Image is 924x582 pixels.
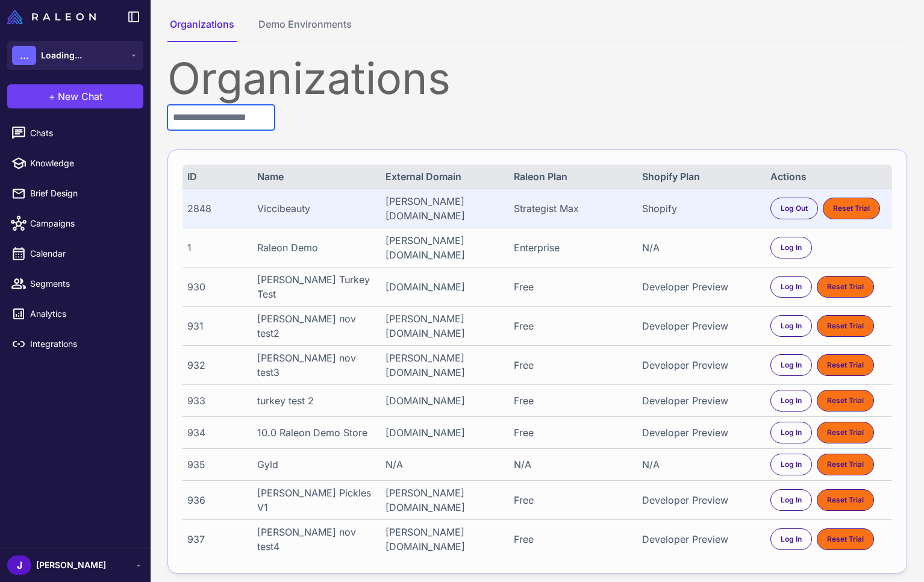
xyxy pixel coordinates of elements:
div: Developer Preview [642,425,759,440]
div: Free [514,319,631,333]
div: [PERSON_NAME][DOMAIN_NAME] [386,351,502,380]
span: Brief Design [30,187,136,200]
div: [PERSON_NAME][DOMAIN_NAME] [386,311,502,340]
span: Calendar [30,247,136,260]
span: Segments [30,277,136,290]
div: Strategist Max [514,201,631,216]
div: Developer Preview [642,280,759,294]
span: Log In [781,395,802,406]
div: 936 [187,493,246,507]
span: Chats [30,127,136,140]
div: [PERSON_NAME] nov test2 [257,311,374,340]
button: Organizations [167,17,237,42]
span: + [49,89,55,104]
div: Enterprise [514,240,631,255]
span: Integrations [30,337,136,351]
div: 933 [187,393,246,408]
div: External Domain [386,169,502,184]
div: [PERSON_NAME][DOMAIN_NAME] [386,525,502,554]
div: 2848 [187,201,246,216]
span: Reset Trial [827,427,864,438]
span: Reset Trial [827,534,864,545]
span: Reset Trial [827,395,864,406]
div: Developer Preview [642,532,759,546]
a: Segments [5,271,146,296]
div: [PERSON_NAME] Pickles V1 [257,486,374,515]
span: Log In [781,321,802,331]
div: Free [514,532,631,546]
span: Reset Trial [827,321,864,331]
a: Integrations [5,331,146,357]
div: Shopify [642,201,759,216]
span: [PERSON_NAME] [36,559,106,572]
div: Free [514,280,631,294]
span: Log In [781,427,802,438]
div: Gyld [257,457,374,472]
div: [DOMAIN_NAME] [386,425,502,440]
div: [PERSON_NAME][DOMAIN_NAME] [386,486,502,515]
span: Log In [781,281,802,292]
div: 937 [187,532,246,546]
div: Actions [770,169,887,184]
span: Log In [781,495,802,505]
div: 934 [187,425,246,440]
div: [PERSON_NAME][DOMAIN_NAME] [386,194,502,223]
div: [PERSON_NAME][DOMAIN_NAME] [386,233,502,262]
button: ...Loading... [7,41,143,70]
div: Developer Preview [642,393,759,408]
div: Shopify Plan [642,169,759,184]
div: Viccibeauty [257,201,374,216]
span: Campaigns [30,217,136,230]
div: Free [514,425,631,440]
div: Developer Preview [642,319,759,333]
span: Log In [781,360,802,371]
div: Free [514,358,631,372]
span: Analytics [30,307,136,321]
a: Raleon Logo [7,10,101,24]
a: Chats [5,120,146,146]
div: Developer Preview [642,493,759,507]
div: ... [12,46,36,65]
div: 931 [187,319,246,333]
div: [DOMAIN_NAME] [386,393,502,408]
button: Demo Environments [256,17,354,42]
div: Organizations [167,57,907,100]
div: 930 [187,280,246,294]
img: Raleon Logo [7,10,96,24]
div: ID [187,169,246,184]
span: Log In [781,459,802,470]
span: Reset Trial [827,360,864,371]
div: Raleon Plan [514,169,631,184]
div: 932 [187,358,246,372]
div: Free [514,393,631,408]
span: Reset Trial [833,203,870,214]
button: +New Chat [7,84,143,108]
span: Loading... [41,49,82,62]
span: Knowledge [30,157,136,170]
div: Name [257,169,374,184]
div: J [7,555,31,575]
div: N/A [386,457,502,472]
span: Log In [781,534,802,545]
span: Reset Trial [827,459,864,470]
span: Reset Trial [827,281,864,292]
span: Reset Trial [827,495,864,505]
div: N/A [642,240,759,255]
div: 1 [187,240,246,255]
div: [PERSON_NAME] Turkey Test [257,272,374,301]
span: Log Out [781,203,808,214]
div: Free [514,493,631,507]
a: Brief Design [5,181,146,206]
div: N/A [642,457,759,472]
div: [DOMAIN_NAME] [386,280,502,294]
div: Developer Preview [642,358,759,372]
a: Campaigns [5,211,146,236]
div: 935 [187,457,246,472]
a: Calendar [5,241,146,266]
a: Analytics [5,301,146,327]
span: New Chat [58,89,102,104]
div: turkey test 2 [257,393,374,408]
span: Log In [781,242,802,253]
div: [PERSON_NAME] nov test4 [257,525,374,554]
a: Knowledge [5,151,146,176]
